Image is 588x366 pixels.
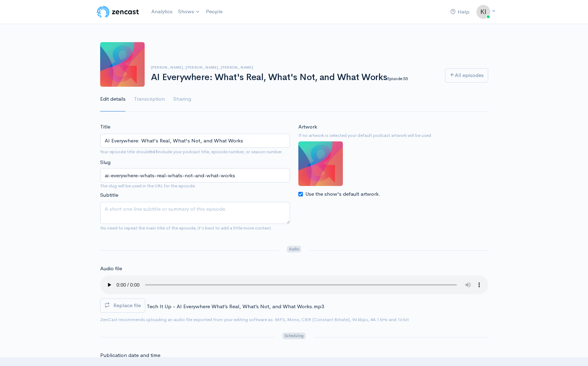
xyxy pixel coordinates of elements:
[175,4,203,20] a: Shows
[100,182,290,189] small: The slug will be used in the URL for the episode.
[173,87,191,112] a: Sharing
[387,76,408,81] small: Episode 55
[147,303,324,310] span: Tech It Up - AI Everywhere What’s Real, What’s Not, and What Works.mp3
[100,168,290,182] input: title-of-episode
[100,123,110,131] label: Title
[134,87,165,112] a: Transcription
[100,134,290,148] input: What is the episode's title?
[150,149,158,155] strong: not
[305,190,380,198] label: Use the show's default artwork.
[100,351,160,359] label: Publication date and time
[298,132,488,139] small: If no artwork is selected your default podcast artwork will be used
[100,225,272,231] small: No need to repeat the main title of the episode, it's best to add a little more context.
[100,265,122,273] label: Audio file
[282,333,305,339] span: Scheduling
[476,5,490,19] img: ...
[151,65,437,69] h6: [PERSON_NAME], [PERSON_NAME], [PERSON_NAME]
[287,246,301,252] span: Audio
[564,342,581,359] iframe: gist-messenger-bubble-iframe
[96,5,140,19] img: ZenCast Logo
[100,149,283,155] small: Your episode title should include your podcast title, episode number, or season number.
[100,158,111,166] label: Slug
[151,72,437,83] h1: AI Everywhere: What's Real, What's Not, and What Works
[203,4,225,19] a: People
[100,87,126,112] a: Edit details
[113,302,141,309] span: Replace file
[298,123,317,131] label: Artwork
[448,5,472,20] a: Help
[100,317,409,322] small: ZenCast recommends uploading an audio file exported from your editing software as: MP3, Mono, CBR...
[148,4,175,19] a: Analytics
[445,68,488,83] a: All episodes
[100,191,118,199] label: Subtitle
